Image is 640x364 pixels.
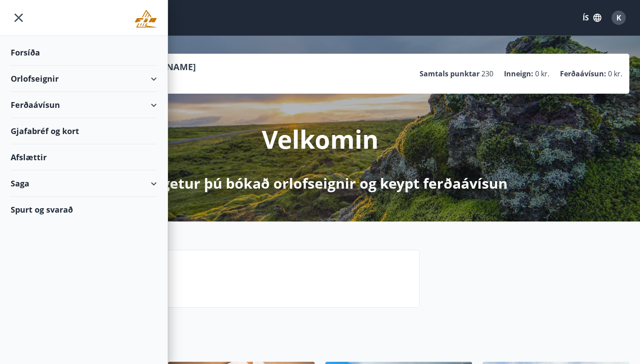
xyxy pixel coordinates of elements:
button: ÍS [578,10,606,26]
p: Spurt og svarað [76,273,412,288]
div: Orlofseignir [11,66,157,92]
div: Saga [11,170,157,197]
button: K [608,7,629,28]
p: Velkomin [262,122,379,156]
span: K [616,13,621,23]
span: 0 kr. [535,69,549,79]
img: union_logo [135,10,157,28]
p: Hér getur þú bókað orlofseignir og keypt ferðaávísun [132,174,508,193]
button: menu [11,10,27,26]
div: Spurt og svarað [11,197,157,222]
div: Forsíða [11,40,157,66]
span: 0 kr. [608,69,622,79]
span: 230 [481,69,493,79]
p: Ferðaávísun : [560,69,606,79]
p: Samtals punktar [420,69,480,79]
p: Inneign : [504,69,533,79]
div: Afslættir [11,144,157,170]
div: Ferðaávísun [11,92,157,118]
div: Gjafabréf og kort [11,118,157,144]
